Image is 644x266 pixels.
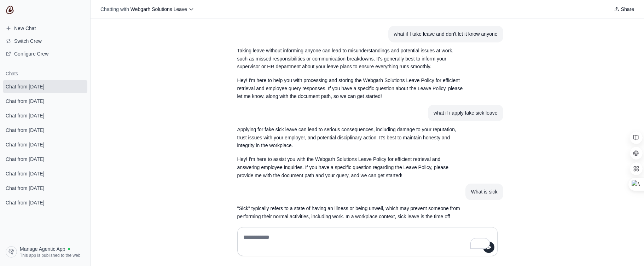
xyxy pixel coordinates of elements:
span: Chat from [DATE] [6,83,44,90]
button: Switch Crew [3,35,87,47]
span: Manage Agentic App [20,245,65,253]
span: Chat from [DATE] [6,199,44,206]
span: Chat from [DATE] [6,141,44,148]
p: Applying for fake sick leave can lead to serious consequences, including damage to your reputatio... [237,126,464,150]
span: Chat from [DATE] [6,112,44,119]
img: CrewAI Logo [6,6,14,14]
span: Chat from [DATE] [6,156,44,163]
span: Configure Crew [14,50,48,57]
a: Chat from [DATE] [3,123,87,137]
p: "Sick" typically refers to a state of having an illness or being unwell, which may prevent someon... [237,204,464,229]
section: User message [465,184,503,200]
span: Chat from [DATE] [6,98,44,105]
a: Chat from [DATE] [3,94,87,108]
a: Manage Agentic App This app is published to the web [3,243,87,260]
button: Share [611,4,637,14]
a: Chat from [DATE] [3,152,87,166]
span: Chat from [DATE] [6,170,44,177]
a: Chat from [DATE] [3,196,87,209]
section: User message [428,105,503,121]
span: Chatting with [100,6,129,13]
span: Webgarh Solutions Leave [130,6,187,12]
span: Chat from [DATE] [6,127,44,134]
p: Hey! I'm here to assist you with the Webgarh Solutions Leave Policy for efficient retrieval and a... [237,155,464,179]
section: Response [232,200,469,262]
section: User message [388,26,503,42]
div: What is sick [471,188,498,196]
section: Response [232,42,469,105]
p: Hey! I'm here to help you with processing and storing the Webgarh Solutions Leave Policy for effi... [237,76,464,100]
span: This app is published to the web [20,253,80,258]
a: Chat from [DATE] [3,80,87,93]
a: Chat from [DATE] [3,181,87,195]
span: Share [621,6,634,13]
a: New Chat [3,23,87,34]
section: Response [232,121,469,184]
div: what if i apply fake sick leave [434,109,498,117]
a: Chat from [DATE] [3,109,87,122]
span: New Chat [14,25,36,32]
span: Chat from [DATE] [6,185,44,192]
button: Chatting with Webgarh Solutions Leave [98,4,197,14]
p: Taking leave without informing anyone can lead to misunderstandings and potential issues at work,... [237,47,464,71]
a: Chat from [DATE] [3,138,87,151]
span: Switch Crew [14,37,42,45]
a: Chat from [DATE] [3,167,87,180]
a: Configure Crew [3,48,87,59]
div: what if I take leave and don't let it know anyone [394,30,498,38]
textarea: To enrich screen reader interactions, please activate Accessibility in Grammarly extension settings [242,232,493,251]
